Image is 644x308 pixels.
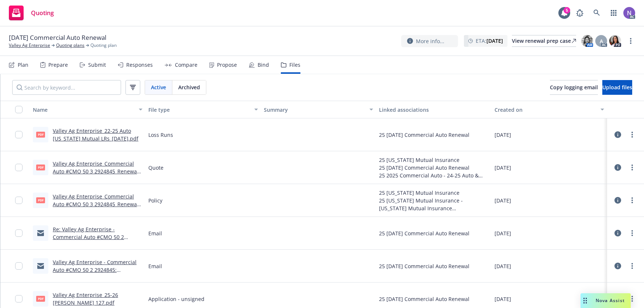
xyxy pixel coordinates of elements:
[178,83,200,91] span: Archived
[495,106,596,114] div: Created on
[476,37,503,45] span: ETA :
[289,62,300,68] div: Files
[15,229,23,237] input: Toggle Row Selected
[53,226,127,256] a: Re: Valley Ag Enterprise - Commercial Auto #CMO 50 2 2924845: Conditional Renewal Notice
[550,80,598,95] button: Copy logging email
[258,62,269,68] div: Bind
[90,42,117,49] span: Quoting plan
[495,262,511,270] span: [DATE]
[600,37,603,45] span: A
[53,193,138,215] a: Valley Ag Enterprise_Commercial Auto #CMO 50 3 2924845_Renewal Declarations [DATE].pdf
[56,42,85,49] a: Quoting plans
[401,35,458,47] button: More info...
[495,295,511,303] span: [DATE]
[15,262,23,270] input: Toggle Row Selected
[376,101,492,118] button: Linked associations
[379,295,469,303] div: 25 [DATE] Commercial Auto Renewal
[628,262,637,270] a: more
[31,10,54,16] span: Quoting
[564,7,570,14] div: 5
[628,130,637,139] a: more
[486,37,503,44] strong: [DATE]
[6,3,57,23] a: Quoting
[148,197,162,204] span: Policy
[148,106,250,114] div: File type
[550,84,598,91] span: Copy logging email
[379,164,489,172] div: 25 [DATE] Commercial Auto Renewal
[379,262,469,270] div: 25 [DATE] Commercial Auto Renewal
[495,131,511,139] span: [DATE]
[379,156,489,164] div: 25 [US_STATE] Mutual Insurance
[9,33,106,42] span: [DATE] Commercial Auto Renewal
[572,6,587,20] a: Report a Bug
[12,80,121,95] input: Search by keyword...
[379,106,489,114] div: Linked associations
[148,262,162,270] span: Email
[30,101,145,118] button: Name
[145,101,261,118] button: File type
[609,35,621,47] img: photo
[581,293,631,308] button: Nova Assist
[602,84,632,91] span: Upload files
[48,62,68,68] div: Prepare
[589,6,604,20] a: Search
[18,62,28,68] div: Plan
[596,297,625,304] span: Nova Assist
[151,83,166,91] span: Active
[379,197,489,212] div: 25 [US_STATE] Mutual Insurance - [US_STATE] Mutual Insurance
[628,294,637,303] a: more
[53,160,138,183] a: Valley Ag Enterprise_Commercial Auto #CMO 50 3 2924845_Renewal Declarations [DATE].pdf
[512,35,576,46] div: View renewal prep case
[416,37,444,45] span: More info...
[581,35,593,47] img: photo
[217,62,237,68] div: Propose
[606,6,621,20] a: Switch app
[628,229,637,238] a: more
[175,62,197,68] div: Compare
[36,165,45,170] span: pdf
[379,189,489,197] div: 25 [US_STATE] Mutual Insurance
[602,80,632,95] button: Upload files
[53,291,118,306] a: Valley Ag Enterprise_25-26 [PERSON_NAME] 127.pdf
[148,229,162,237] span: Email
[264,106,365,114] div: Summary
[512,35,576,47] a: View renewal prep case
[36,197,45,203] span: pdf
[626,37,635,45] a: more
[495,229,511,237] span: [DATE]
[495,164,511,172] span: [DATE]
[628,163,637,172] a: more
[53,259,137,281] a: Valley Ag Enterprise - Commercial Auto #CMO 50 2 2924845: Conditional Renewal Notice
[126,62,153,68] div: Responses
[148,131,173,139] span: Loss Runs
[36,296,45,301] span: pdf
[148,164,163,172] span: Quote
[379,131,469,139] div: 25 [DATE] Commercial Auto Renewal
[379,229,469,237] div: 25 [DATE] Commercial Auto Renewal
[379,172,489,179] div: 25 2025 Commercial Auto - 24-25 Auto & INLM
[623,7,635,19] img: photo
[581,293,590,308] div: Drag to move
[9,42,50,49] a: Valley Ag Enterprise
[88,62,106,68] div: Submit
[33,106,134,114] div: Name
[15,164,23,171] input: Toggle Row Selected
[261,101,376,118] button: Summary
[15,131,23,138] input: Toggle Row Selected
[492,101,607,118] button: Created on
[628,196,637,205] a: more
[15,106,23,113] input: Select all
[36,132,45,137] span: pdf
[15,197,23,204] input: Toggle Row Selected
[495,197,511,204] span: [DATE]
[53,127,138,142] a: Valley Ag Enterprise_22-25 Auto [US_STATE] Mutual LRs_[DATE].pdf
[148,295,204,303] span: Application - unsigned
[15,295,23,302] input: Toggle Row Selected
